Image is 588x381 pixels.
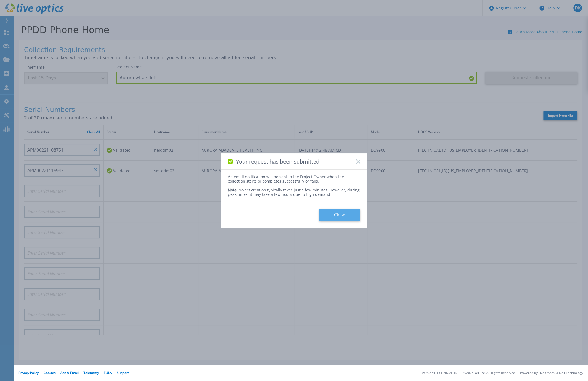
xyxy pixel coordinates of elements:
[83,370,99,375] a: Telemetry
[104,370,112,375] a: EULA
[520,371,583,375] li: Powered by Live Optics, a Dell Technology
[44,370,56,375] a: Cookies
[228,184,360,197] div: Project creation typically takes just a few minutes. However, during peak times, it may take a fe...
[228,187,238,193] span: Note:
[60,370,79,375] a: Ads & Email
[228,175,360,183] div: An email notification will be sent to the Project Owner when the collection starts or completes s...
[319,209,360,221] button: Close
[117,370,129,375] a: Support
[236,158,319,165] span: Your request has been submitted
[422,371,458,375] li: Version: [TECHNICAL_ID]
[463,371,515,375] li: © 2025 Dell Inc. All Rights Reserved
[18,370,39,375] a: Privacy Policy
